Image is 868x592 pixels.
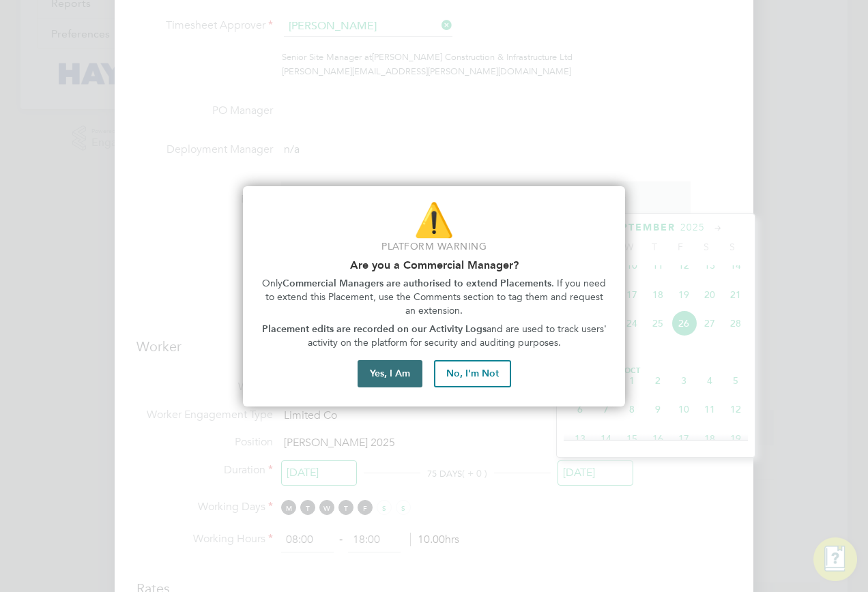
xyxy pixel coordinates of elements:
[259,258,609,271] h2: Are you a Commercial Manager?
[259,240,609,254] p: Platform Warning
[358,360,422,387] button: Yes, I Am
[259,197,609,243] p: ⚠️
[262,278,283,289] span: Only
[283,278,551,289] strong: Commercial Managers are authorised to extend Placements
[265,278,609,316] span: . If you need to extend this Placement, use the Comments section to tag them and request an exten...
[243,186,625,407] div: Are you part of the Commercial Team?
[434,360,511,387] button: No, I'm Not
[308,323,609,349] span: and are used to track users' activity on the platform for security and auditing purposes.
[262,323,487,335] strong: Placement edits are recorded on our Activity Logs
